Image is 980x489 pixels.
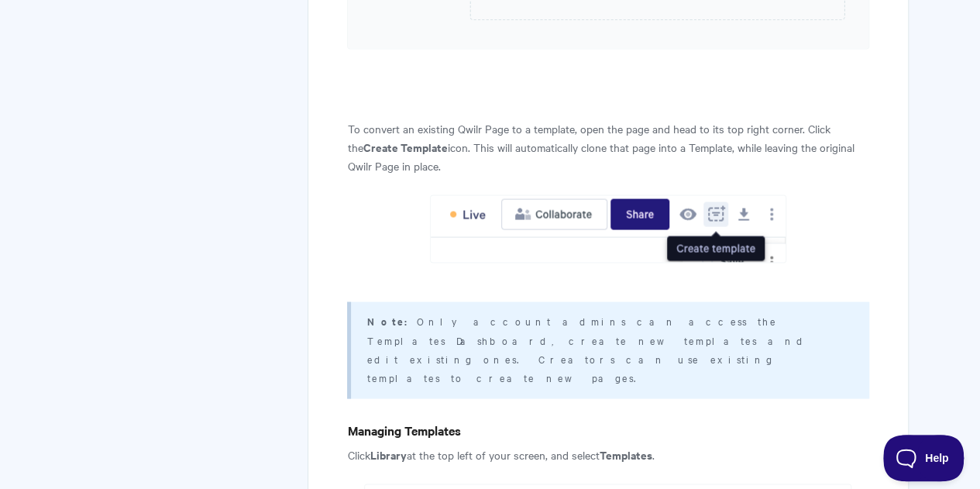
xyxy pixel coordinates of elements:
strong: Library [370,446,406,462]
img: file-PiBVs1Hu2Q.png [430,195,786,263]
h4: Managing Templates [347,420,868,439]
strong: Templates [599,446,652,462]
strong: Create Template [363,138,447,154]
p: Click at the top left of your screen, and select . [347,445,868,463]
p: Only account admins can access the Templates Dashboard, create new templates and edit existing on... [366,311,849,386]
iframe: Toggle Customer Support [883,435,965,481]
p: To convert an existing Qwilr Page to a template, open the page and head to its top right corner. ... [347,119,868,174]
strong: Note: [366,313,416,328]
